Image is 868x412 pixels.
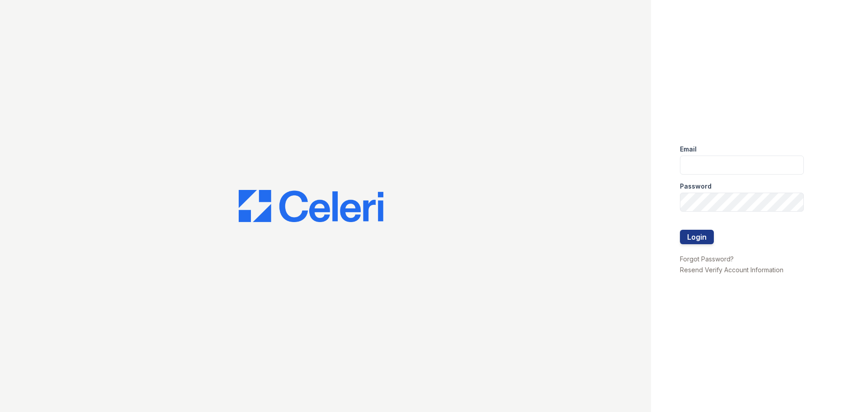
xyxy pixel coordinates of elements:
[680,255,734,263] a: Forgot Password?
[680,230,714,244] button: Login
[680,266,783,274] a: Resend Verify Account Information
[239,190,383,223] img: CE_Logo_Blue-a8612792a0a2168367f1c8372b55b34899dd931a85d93a1a3d3e32e68fde9ad4.png
[680,182,712,191] label: Password
[680,145,697,154] label: Email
